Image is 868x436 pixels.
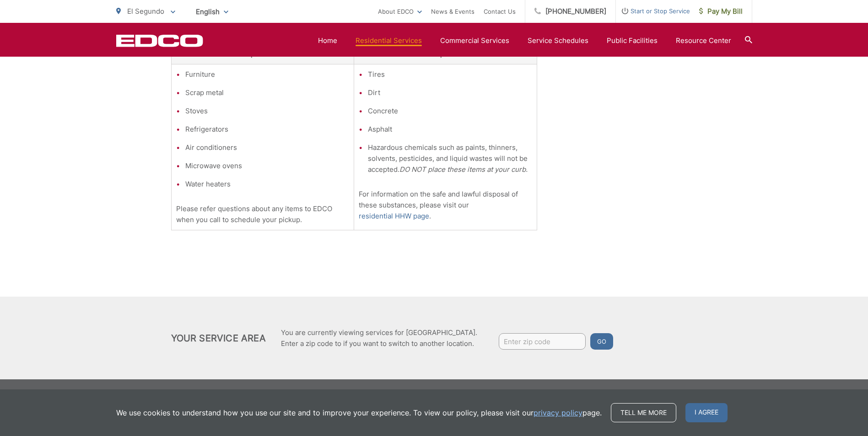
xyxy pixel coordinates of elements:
h2: Your Service Area [171,333,266,344]
a: Tell me more [611,403,676,422]
em: DO NOT place these items at your curb. [399,165,528,174]
p: Please refer questions about any items to EDCO when you call to schedule your pickup. [176,203,350,225]
li: Tires [368,69,532,80]
a: Commercial Services [440,35,509,46]
input: Enter zip code [499,333,586,350]
button: Go [590,333,613,350]
span: English [189,4,235,20]
a: residential HHW page [359,211,429,222]
li: Microwave ovens [185,160,350,171]
a: Home [318,35,337,46]
li: Concrete [368,106,532,117]
span: Pay My Bill [699,6,743,17]
li: Furniture [185,69,350,80]
p: You are currently viewing services for [GEOGRAPHIC_DATA]. Enter a zip code to if you want to swit... [281,327,477,349]
li: Water heaters [185,179,350,190]
a: Resource Center [676,35,731,46]
p: For information on the safe and lawful disposal of these substances, please visit our . [359,189,532,222]
a: Contact Us [484,6,516,17]
a: EDCD logo. Return to the homepage. [116,34,203,47]
a: privacy policy [534,407,582,418]
li: Asphalt [368,124,532,135]
li: Hazardous chemicals such as paints, thinners, solvents, pesticides, and liquid wastes will not be... [368,142,532,175]
a: About EDCO [378,6,422,17]
li: Refrigerators [185,124,350,135]
a: Residential Services [356,35,422,46]
a: Service Schedules [528,35,588,46]
span: El Segundo [127,7,164,16]
a: Public Facilities [607,35,658,46]
li: Scrap metal [185,87,350,98]
a: News & Events [431,6,474,17]
span: I agree [685,403,728,422]
li: Dirt [368,87,532,98]
li: Air conditioners [185,142,350,153]
li: Stoves [185,106,350,117]
p: We use cookies to understand how you use our site and to improve your experience. To view our pol... [116,407,602,418]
